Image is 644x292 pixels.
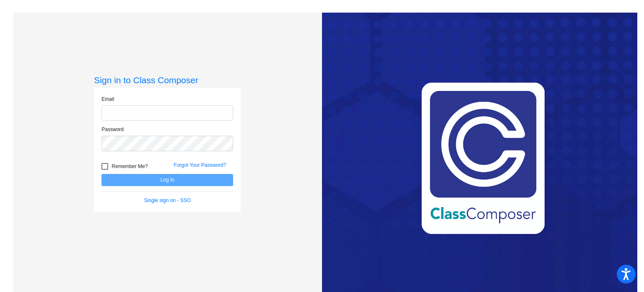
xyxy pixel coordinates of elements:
[94,75,241,85] h3: Sign in to Class Composer
[101,174,233,186] button: Log In
[174,162,226,168] a: Forgot Your Password?
[101,126,124,133] label: Password
[101,95,114,103] label: Email
[112,161,148,171] span: Remember Me?
[144,197,191,203] a: Single sign on - SSO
